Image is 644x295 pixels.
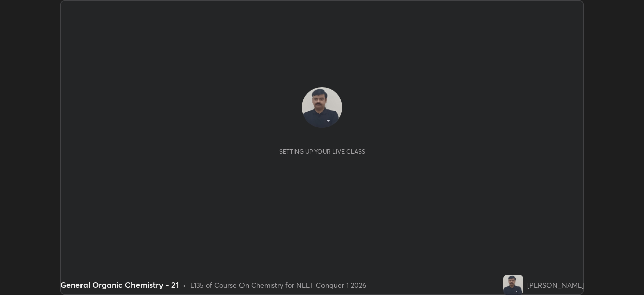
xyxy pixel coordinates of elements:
[503,275,523,295] img: cebc6562cc024a508bd45016ab6f3ab8.jpg
[527,280,584,290] div: [PERSON_NAME]
[302,87,342,128] img: cebc6562cc024a508bd45016ab6f3ab8.jpg
[183,280,186,290] div: •
[60,279,179,291] div: General Organic Chemistry - 21
[279,148,365,155] div: Setting up your live class
[190,280,366,290] div: L135 of Course On Chemistry for NEET Conquer 1 2026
